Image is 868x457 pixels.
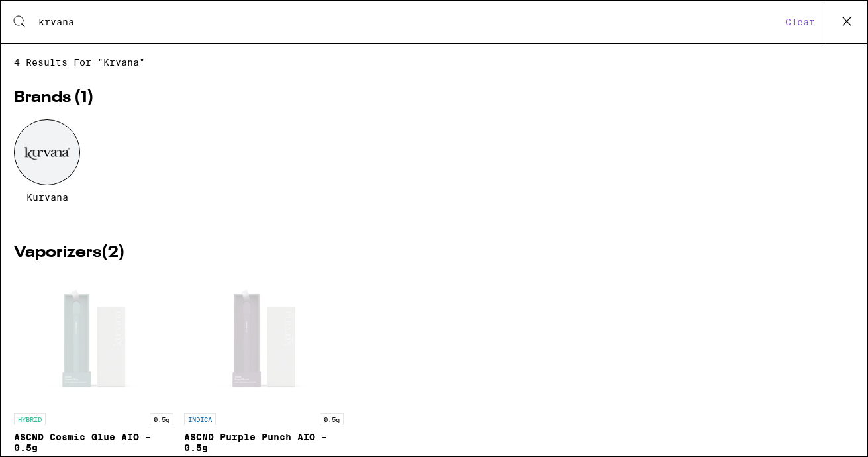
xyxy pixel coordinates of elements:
h2: Vaporizers ( 2 ) [14,245,854,261]
input: Search for products & categories [38,16,781,28]
span: Hi. Need any help? [8,9,95,20]
button: Clear [781,16,819,28]
p: ASCND Cosmic Glue AIO - 0.5g [14,432,173,453]
p: INDICA [184,413,216,425]
h2: Brands ( 1 ) [14,90,854,106]
button: Redirect to URL [1,1,723,96]
p: 0.5g [150,413,173,425]
span: Kurvana [26,192,68,203]
p: 0.5g [320,413,344,425]
span: 4 results for "krvana" [14,57,854,68]
p: HYBRID [14,413,46,425]
p: ASCND Purple Punch AIO - 0.5g [184,432,344,453]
